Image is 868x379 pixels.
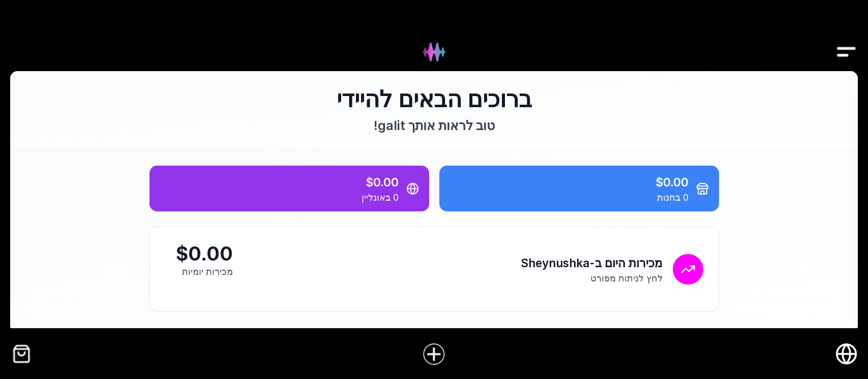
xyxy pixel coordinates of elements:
div: 0 בחנות [450,191,689,204]
img: הוסף פריט [422,342,446,366]
img: Drawer [835,33,858,72]
div: מכירות יומיות [165,265,233,278]
img: Hydee Logo [414,33,454,72]
div: $0.00 [165,242,233,265]
button: Drawer [835,24,858,47]
span: טוב לראות אותך galit ! [374,118,495,133]
div: $0.00 [450,173,689,191]
h1: ברוכים הבאים להיידי [149,86,719,112]
a: הוסף פריט [414,334,454,374]
a: חנות אונליין [835,342,858,365]
img: קופה [10,342,33,365]
div: 0 באונליין [160,191,399,204]
h2: מכירות היום ב-Sheynushka [521,254,663,272]
div: $0.00 [160,173,399,191]
p: לחץ לניתוח מפורט [521,272,663,285]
